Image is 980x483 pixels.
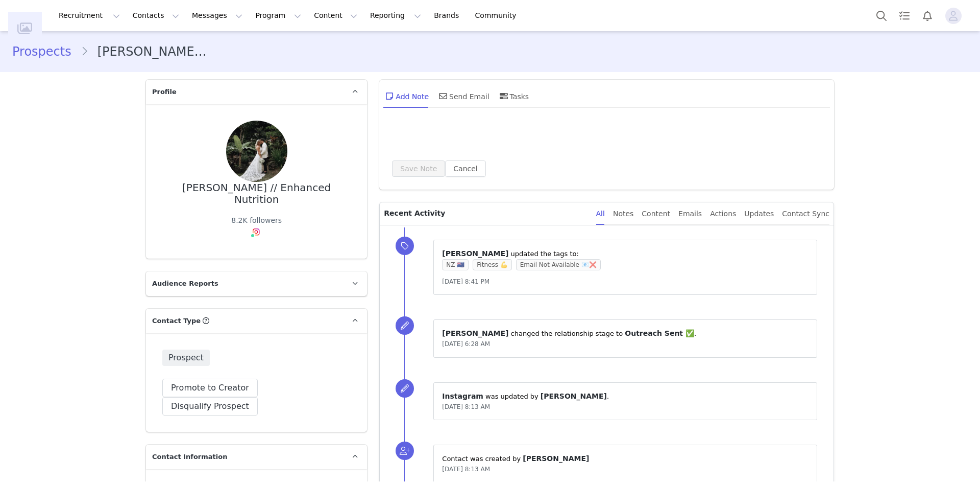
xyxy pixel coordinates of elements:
div: Notes [613,202,633,225]
div: [PERSON_NAME] // Enhanced Nutrition [162,182,351,205]
p: Contact was created by ⁨ ⁩ [442,453,808,464]
div: avatar [948,8,958,24]
span: Fitness 💪 [473,259,511,270]
button: Contacts [127,4,185,27]
div: All [596,202,605,225]
a: Prospects [12,42,81,61]
div: 8.2K followers [231,215,282,226]
div: Tasks [498,84,529,108]
button: Promote to Creator [162,379,258,397]
div: Emails [678,202,702,225]
button: Messages [186,4,249,27]
span: [PERSON_NAME] [442,249,508,258]
p: Recent Activity [384,202,587,225]
div: Contact Sync [782,202,829,225]
span: Outreach Sent ✅ [625,329,694,337]
p: ⁨ ⁩ updated the tags to: [442,248,808,259]
button: Cancel [445,160,485,177]
a: Tasks [893,4,916,27]
span: [DATE] 8:41 PM [442,278,489,285]
span: Contact Information [152,452,227,462]
p: ⁨ ⁩ changed the ⁨relationship⁩ stage to ⁨ ⁩. [442,328,808,339]
button: Content [308,4,363,27]
button: Program [249,4,307,27]
button: Save Note [392,160,445,177]
span: Email Not Available 📧❌ [516,259,601,270]
span: NZ 🇳🇿 [442,259,469,270]
button: Notifications [916,4,939,27]
span: [PERSON_NAME] [442,329,508,337]
span: [DATE] 8:13 AM [442,466,490,473]
div: Content [642,202,670,225]
button: Profile [939,8,972,24]
span: Audience Reports [152,279,218,289]
span: Instagram [442,392,483,400]
div: Send Email [437,84,489,108]
button: Search [870,4,893,27]
button: Recruitment [53,4,126,27]
div: Updates [744,202,774,225]
span: Prospect [162,350,210,366]
a: Brands [428,4,468,27]
span: Contact Type [152,316,201,326]
span: [DATE] 8:13 AM [442,403,490,410]
span: Profile [152,87,177,97]
div: Actions [710,202,736,225]
div: Add Note [383,84,429,108]
img: instagram.svg [252,228,260,236]
img: 592c40e2-06f1-4e97-8bd8-a359b1005e98.jpg [226,121,287,182]
span: [PERSON_NAME] [541,392,607,400]
span: [DATE] 6:28 AM [442,340,490,348]
button: Disqualify Prospect [162,397,258,416]
button: Reporting [364,4,427,27]
span: [PERSON_NAME] [523,454,589,463]
p: ⁨ ⁩ was updated by ⁨ ⁩. [442,391,808,402]
a: Community [469,4,527,27]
